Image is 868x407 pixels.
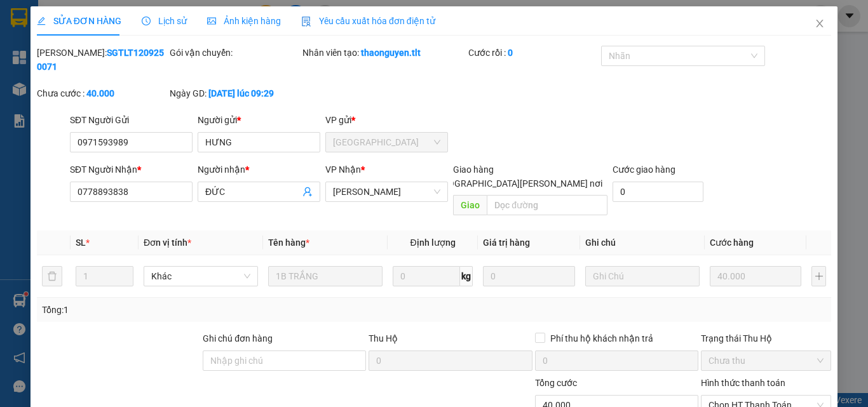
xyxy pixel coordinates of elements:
[301,16,435,26] span: Yêu cầu xuất hóa đơn điện tử
[333,133,440,152] span: Sài Gòn
[268,266,383,286] input: VD: Bàn, Ghế
[198,163,320,177] div: Người nhận
[325,113,448,127] div: VP gửi
[144,237,191,248] span: Đơn vị tính
[37,16,121,26] span: SỬA ĐƠN HÀNG
[361,48,421,58] b: thaonguyen.tlt
[302,46,466,60] div: Nhân viên tạo:
[203,350,366,371] input: Ghi chú đơn hàng
[170,86,300,100] div: Ngày GD:
[453,164,494,175] span: Giao hàng
[468,46,599,60] div: Cước rồi :
[142,17,151,25] span: clock-circle
[815,18,825,29] span: close
[580,230,705,255] th: Ghi chú
[170,46,300,60] div: Gói vận chuyển:
[70,163,193,177] div: SĐT Người Nhận
[207,17,216,25] span: picture
[613,182,703,202] input: Cước giao hàng
[483,266,574,286] input: 0
[70,113,193,127] div: SĐT Người Gửi
[42,303,336,317] div: Tổng: 1
[710,237,754,248] span: Cước hàng
[207,16,281,26] span: Ảnh kiện hàng
[802,6,837,42] button: Close
[535,378,577,388] span: Tổng cước
[325,164,361,175] span: VP Nhận
[151,267,250,286] span: Khác
[333,182,440,201] span: Cao Tốc
[86,88,114,98] b: 40.000
[37,86,167,100] div: Chưa cước :
[701,378,785,388] label: Hình thức thanh toán
[142,16,187,26] span: Lịch sử
[369,333,398,344] span: Thu Hộ
[301,17,311,27] img: icon
[585,266,700,286] input: Ghi Chú
[613,164,675,175] label: Cước giao hàng
[545,331,658,345] span: Phí thu hộ khách nhận trả
[203,333,273,344] label: Ghi chú đơn hàng
[453,195,487,215] span: Giao
[709,351,824,370] span: Chưa thu
[42,266,62,286] button: delete
[487,195,607,215] input: Dọc đường
[37,17,46,25] span: edit
[198,113,320,127] div: Người gửi
[410,237,455,248] span: Định lượng
[811,266,826,286] button: plus
[268,237,309,248] span: Tên hàng
[483,237,530,248] span: Giá trị hàng
[508,48,513,58] b: 0
[208,88,274,98] b: [DATE] lúc 09:29
[429,177,607,190] span: [GEOGRAPHIC_DATA][PERSON_NAME] nơi
[76,237,86,248] span: SL
[302,187,313,197] span: user-add
[37,46,167,74] div: [PERSON_NAME]:
[710,266,801,286] input: 0
[460,266,473,286] span: kg
[701,331,831,345] div: Trạng thái Thu Hộ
